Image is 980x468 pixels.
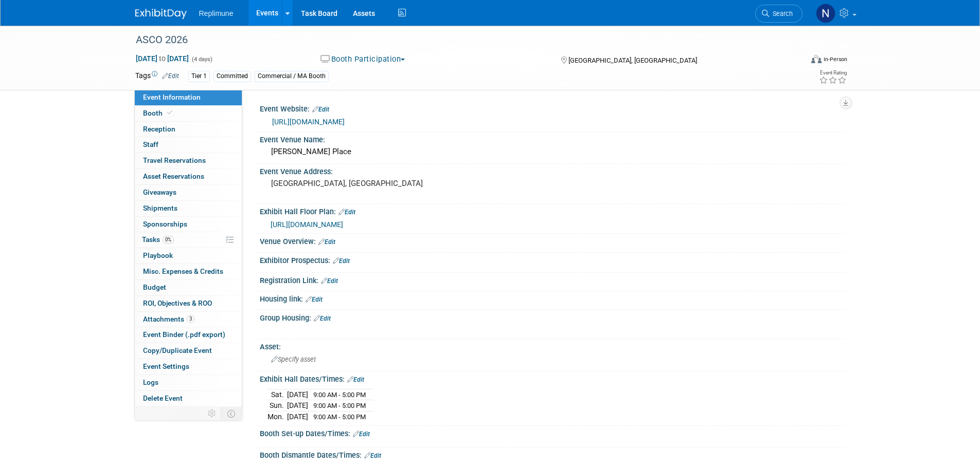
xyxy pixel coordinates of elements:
div: Registration Link: [260,273,845,286]
a: Edit [162,72,179,80]
a: Misc. Expenses & Credits [135,264,242,279]
span: (4 days) [191,56,212,63]
a: Booth [135,106,242,121]
span: Specify asset [271,355,316,363]
button: Booth Participation [317,54,409,65]
td: Sun. [268,400,287,411]
a: Reception [135,122,242,137]
div: [PERSON_NAME] Place [268,144,838,160]
span: Delete Event [143,394,183,402]
a: Event Settings [135,359,242,375]
span: Asset Reservations [143,172,204,180]
span: Event Information [143,93,201,101]
a: Edit [312,106,329,113]
a: Travel Reservations [135,153,242,169]
span: Tasks [142,235,174,244]
span: Booth [143,109,174,117]
a: Edit [314,315,331,322]
a: Event Binder (.pdf export) [135,327,242,343]
span: 9:00 AM - 5:00 PM [313,391,366,399]
a: Logs [135,375,242,390]
div: Event Venue Address: [260,164,845,177]
div: Event Format [742,53,848,69]
i: Booth reservation complete [167,110,172,116]
div: Event Rating [819,70,847,76]
span: Budget [143,283,166,291]
span: Staff [143,140,158,148]
span: Giveaways [143,188,176,196]
div: Event Website: [260,101,845,115]
div: Booth Set-up Dates/Times: [260,426,845,439]
td: Toggle Event Tabs [221,407,242,420]
span: Replimune [199,9,234,17]
a: Giveaways [135,185,242,200]
a: Asset Reservations [135,169,242,184]
a: Edit [338,209,355,216]
img: ExhibitDay [135,9,187,19]
a: [URL][DOMAIN_NAME] [272,118,345,126]
img: Format-Inperson.png [811,55,822,63]
div: Tier 1 [188,71,210,82]
a: Shipments [135,201,242,216]
div: ASCO 2026 [132,31,787,49]
span: 9:00 AM - 5:00 PM [313,402,366,409]
td: Sat. [268,389,287,400]
div: Exhibit Hall Floor Plan: [260,204,845,217]
img: Nicole Schaeffner [816,4,835,23]
span: Event Settings [143,362,189,370]
td: Tags [135,70,179,82]
a: Edit [364,452,381,459]
span: 9:00 AM - 5:00 PM [313,413,366,421]
div: Event Venue Name: [260,132,845,145]
span: 0% [163,236,174,244]
span: [DATE] [DATE] [135,54,189,63]
span: Search [769,10,793,17]
span: Logs [143,378,158,386]
span: Event Binder (.pdf export) [143,330,225,339]
a: Search [755,5,803,23]
div: Exhibit Hall Dates/Times: [260,371,845,385]
div: Booth Dismantle Dates/Times: [260,447,845,461]
span: to [157,54,167,63]
span: Travel Reservations [143,156,206,164]
a: Attachments3 [135,312,242,327]
div: Committed [213,71,251,82]
div: Housing link: [260,291,845,305]
span: Shipments [143,204,177,212]
pre: [GEOGRAPHIC_DATA], [GEOGRAPHIC_DATA] [271,179,492,188]
div: Commercial / MA Booth [255,71,329,82]
span: Copy/Duplicate Event [143,346,212,354]
span: 3 [187,315,194,323]
div: Group Housing: [260,310,845,324]
a: Sponsorships [135,217,242,232]
a: Playbook [135,248,242,264]
span: Misc. Expenses & Credits [143,267,223,275]
span: ROI, Objectives & ROO [143,299,212,307]
td: [DATE] [287,411,308,422]
a: Copy/Duplicate Event [135,343,242,359]
span: Sponsorships [143,220,187,228]
a: Edit [333,257,350,265]
a: Tasks0% [135,232,242,248]
span: Attachments [143,315,194,323]
td: Personalize Event Tab Strip [203,407,221,420]
a: Event Information [135,90,242,105]
td: [DATE] [287,400,308,411]
a: Edit [318,238,335,246]
div: In-Person [823,55,847,63]
span: [GEOGRAPHIC_DATA], [GEOGRAPHIC_DATA] [568,57,697,64]
div: Asset: [260,339,845,352]
td: [DATE] [287,389,308,400]
a: Edit [306,296,323,303]
a: Delete Event [135,391,242,406]
span: Playbook [143,251,173,259]
a: [URL][DOMAIN_NAME] [271,220,343,229]
a: Edit [347,376,364,383]
div: Exhibitor Prospectus: [260,253,845,266]
td: Mon. [268,411,287,422]
a: Budget [135,280,242,295]
span: Reception [143,125,175,133]
div: Venue Overview: [260,234,845,247]
a: Edit [321,277,338,285]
